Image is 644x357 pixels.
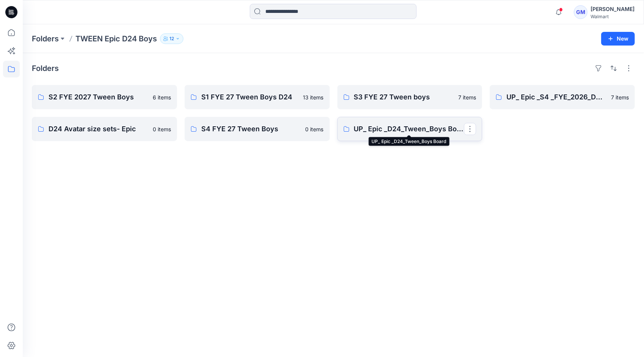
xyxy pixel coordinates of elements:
[601,32,635,46] button: New
[32,85,177,109] a: S2 FYE 2027 Tween Boys6 items
[49,92,148,102] p: S2 FYE 2027 Tween Boys
[201,92,299,102] p: S1 FYE 27 Tween Boys D24
[201,124,301,134] p: S4 FYE 27 Tween Boys
[303,93,324,101] p: 13 items
[185,85,330,109] a: S1 FYE 27 Tween Boys D2413 items
[354,124,464,134] p: UP_ Epic _D24_Tween_Boys Board
[32,33,59,44] a: Folders
[153,93,171,101] p: 6 items
[354,92,454,102] p: S3 FYE 27 Tween boys
[169,35,174,43] p: 12
[306,125,324,133] p: 0 items
[574,5,588,19] div: GM
[611,93,629,101] p: 7 items
[32,64,59,73] h4: Folders
[337,85,483,109] a: S3 FYE 27 Tween boys7 items
[458,93,476,101] p: 7 items
[490,85,635,109] a: UP_ Epic _S4 _FYE_2026_D24_Tween_Boys Board7 items
[75,33,157,44] p: TWEEN Epic D24 Boys
[337,117,483,141] a: UP_ Epic _D24_Tween_Boys Board
[153,125,171,133] p: 0 items
[160,33,183,44] button: 12
[591,14,635,19] div: Walmart
[591,5,635,14] div: [PERSON_NAME]
[49,124,148,134] p: D24 Avatar size sets- Epic
[32,117,177,141] a: D24 Avatar size sets- Epic0 items
[506,92,606,102] p: UP_ Epic _S4 _FYE_2026_D24_Tween_Boys Board
[185,117,330,141] a: S4 FYE 27 Tween Boys0 items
